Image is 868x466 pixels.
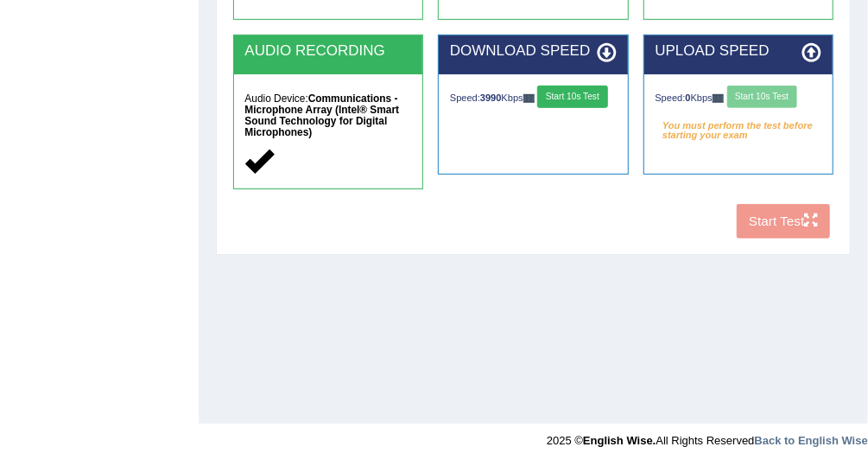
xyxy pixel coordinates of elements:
[244,93,411,138] h5: Audio Device:
[656,43,822,60] h2: UPLOAD SPEED
[523,94,535,102] img: ajax-loader-fb-connection.gif
[547,424,868,449] div: 2025 © All Rights Reserved
[480,93,502,103] strong: 3990
[755,434,868,447] a: Back to English Wise
[686,93,691,103] strong: 0
[450,43,617,60] h2: DOWNLOAD SPEED
[450,86,617,112] div: Speed: Kbps
[583,434,656,447] strong: English Wise.
[244,43,411,60] h2: AUDIO RECORDING
[537,86,607,108] button: Start 10s Test
[656,115,822,137] em: You must perform the test before starting your exam
[713,94,725,102] img: ajax-loader-fb-connection.gif
[244,93,399,138] strong: Communications - Microphone Array (Intel® Smart Sound Technology for Digital Microphones)
[656,86,822,112] div: Speed: Kbps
